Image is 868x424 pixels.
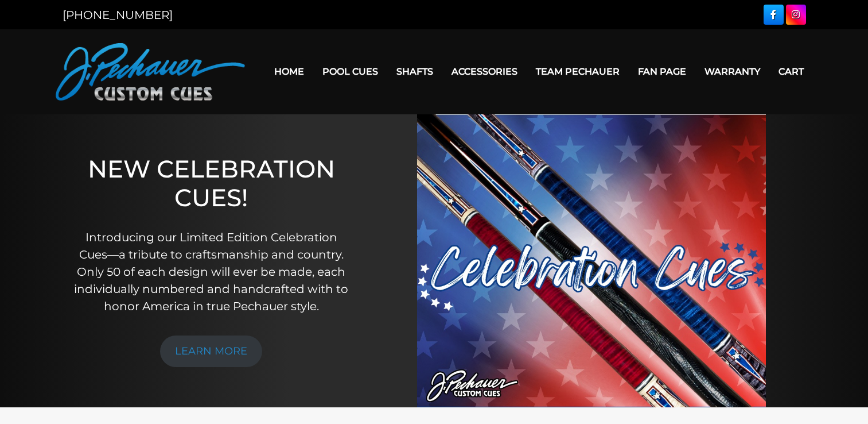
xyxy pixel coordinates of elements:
a: [PHONE_NUMBER] [63,8,173,22]
a: Shafts [387,57,442,86]
a: Team Pechauer [527,57,629,86]
p: Introducing our Limited Edition Celebration Cues—a tribute to craftsmanship and country. Only 50 ... [71,229,352,315]
h1: NEW CELEBRATION CUES! [71,155,352,213]
a: Warranty [695,57,769,86]
a: Fan Page [629,57,695,86]
a: Cart [769,57,813,86]
a: Accessories [442,57,527,86]
a: Home [265,57,313,86]
a: Pool Cues [313,57,387,86]
a: LEARN MORE [160,336,262,367]
img: Pechauer Custom Cues [56,43,245,101]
